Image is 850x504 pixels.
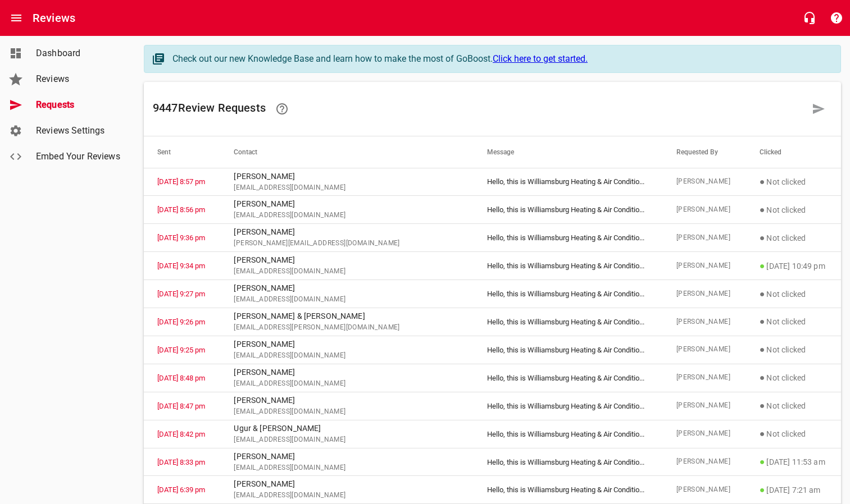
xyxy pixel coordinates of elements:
[157,430,205,438] a: [DATE] 8:42 pm
[234,310,460,322] p: [PERSON_NAME] & [PERSON_NAME]
[823,4,850,31] button: Support Portal
[796,4,823,31] button: Live Chat
[676,428,733,439] span: [PERSON_NAME]
[760,428,765,439] span: ●
[157,262,205,270] a: [DATE] 9:34 pm
[3,4,30,31] button: Open drawer
[474,224,662,252] td: Hello, this is Williamsburg Heating & Air Conditio ...
[234,378,460,390] span: [EMAIL_ADDRESS][DOMAIN_NAME]
[153,95,805,122] h6: 9447 Review Request s
[234,294,460,305] span: [EMAIL_ADDRESS][DOMAIN_NAME]
[36,47,121,60] span: Dashboard
[760,232,765,243] span: ●
[760,315,828,328] p: Not clicked
[760,400,765,411] span: ●
[36,150,121,163] span: Embed Your Reviews
[234,171,460,182] p: [PERSON_NAME]
[157,458,205,466] a: [DATE] 8:33 pm
[676,372,733,383] span: [PERSON_NAME]
[760,203,828,217] p: Not clicked
[760,288,765,299] span: ●
[474,280,662,308] td: Hello, this is Williamsburg Heating & Air Conditio ...
[760,204,765,215] span: ●
[234,434,460,446] span: [EMAIL_ADDRESS][DOMAIN_NAME]
[663,136,746,168] th: Requested By
[234,423,460,434] p: Ugur & [PERSON_NAME]
[474,476,662,504] td: Hello, this is Williamsburg Heating & Air Conditio ...
[760,483,828,497] p: [DATE] 7:21 am
[157,233,205,242] a: [DATE] 9:36 pm
[760,175,828,189] p: Not clicked
[234,254,460,266] p: [PERSON_NAME]
[474,420,662,448] td: Hello, this is Williamsburg Heating & Air Conditio ...
[676,456,733,468] span: [PERSON_NAME]
[760,287,828,301] p: Not clicked
[474,448,662,476] td: Hello, this is Williamsburg Heating & Air Conditio ...
[760,456,765,467] span: ●
[474,392,662,420] td: Hello, this is Williamsburg Heating & Air Conditio ...
[474,168,662,196] td: Hello, this is Williamsburg Heating & Air Conditio ...
[676,317,733,328] span: [PERSON_NAME]
[234,395,460,406] p: [PERSON_NAME]
[234,210,460,221] span: [EMAIL_ADDRESS][DOMAIN_NAME]
[760,260,765,271] span: ●
[760,371,828,384] p: Not clicked
[760,372,765,383] span: ●
[234,238,460,249] span: [PERSON_NAME][EMAIL_ADDRESS][DOMAIN_NAME]
[269,95,296,122] a: Learn how requesting reviews can improve your online presence
[474,308,662,336] td: Hello, this is Williamsburg Heating & Air Conditio ...
[805,95,832,122] a: Request a review
[234,226,460,238] p: [PERSON_NAME]
[36,124,121,138] span: Reviews Settings
[760,231,828,245] p: Not clicked
[220,136,474,168] th: Contact
[157,290,205,298] a: [DATE] 9:27 pm
[760,316,765,327] span: ●
[474,364,662,392] td: Hello, this is Williamsburg Heating & Air Conditio ...
[157,402,205,410] a: [DATE] 8:47 pm
[760,484,765,495] span: ●
[234,406,460,418] span: [EMAIL_ADDRESS][DOMAIN_NAME]
[33,9,75,27] h6: Reviews
[474,196,662,224] td: Hello, this is Williamsburg Heating & Air Conditio ...
[760,399,828,413] p: Not clicked
[676,400,733,411] span: [PERSON_NAME]
[760,259,828,273] p: [DATE] 10:49 pm
[144,136,220,168] th: Sent
[157,177,205,186] a: [DATE] 8:57 pm
[676,260,733,272] span: [PERSON_NAME]
[234,322,460,333] span: [EMAIL_ADDRESS][PERSON_NAME][DOMAIN_NAME]
[234,182,460,194] span: [EMAIL_ADDRESS][DOMAIN_NAME]
[234,366,460,378] p: [PERSON_NAME]
[172,52,829,66] div: Check out our new Knowledge Base and learn how to make the most of GoBoost.
[676,288,733,300] span: [PERSON_NAME]
[157,318,205,326] a: [DATE] 9:26 pm
[746,136,841,168] th: Clicked
[234,266,460,277] span: [EMAIL_ADDRESS][DOMAIN_NAME]
[676,344,733,355] span: [PERSON_NAME]
[676,176,733,187] span: [PERSON_NAME]
[760,427,828,441] p: Not clicked
[36,72,121,86] span: Reviews
[234,282,460,294] p: [PERSON_NAME]
[676,204,733,216] span: [PERSON_NAME]
[493,53,588,64] a: Click here to get started.
[234,350,460,361] span: [EMAIL_ADDRESS][DOMAIN_NAME]
[760,455,828,469] p: [DATE] 11:53 am
[234,451,460,462] p: [PERSON_NAME]
[157,485,205,494] a: [DATE] 6:39 pm
[36,98,121,112] span: Requests
[234,198,460,210] p: [PERSON_NAME]
[760,176,765,187] span: ●
[234,462,460,474] span: [EMAIL_ADDRESS][DOMAIN_NAME]
[474,136,662,168] th: Message
[157,374,205,382] a: [DATE] 8:48 pm
[474,336,662,364] td: Hello, this is Williamsburg Heating & Air Conditio ...
[474,252,662,280] td: Hello, this is Williamsburg Heating & Air Conditio ...
[676,232,733,244] span: [PERSON_NAME]
[234,478,460,490] p: [PERSON_NAME]
[760,343,828,356] p: Not clicked
[234,490,460,501] span: [EMAIL_ADDRESS][DOMAIN_NAME]
[157,205,205,214] a: [DATE] 8:56 pm
[676,484,733,496] span: [PERSON_NAME]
